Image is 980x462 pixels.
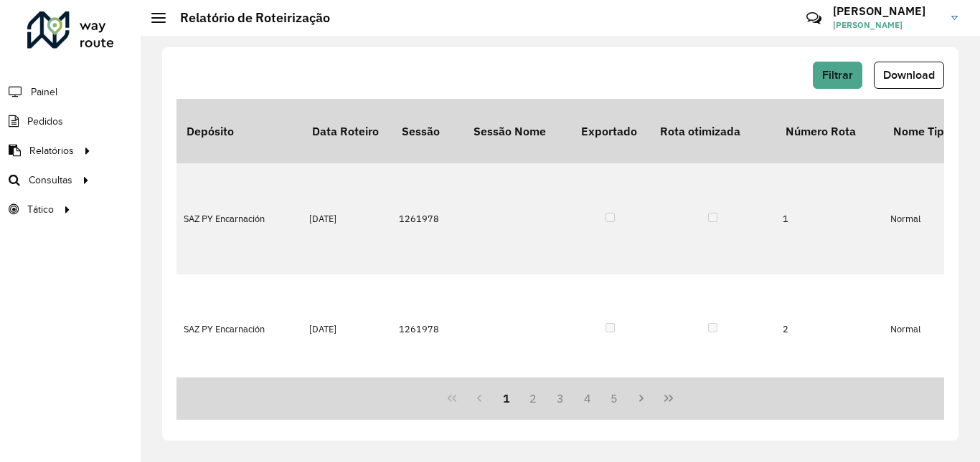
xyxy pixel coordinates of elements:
[392,99,463,163] th: Sessão
[776,163,883,274] td: 1
[822,69,853,81] span: Filtrar
[776,99,883,163] th: Número Rota
[813,62,862,89] button: Filtrar
[176,99,302,163] th: Depósito
[302,99,392,163] th: Data Roteiro
[31,85,57,100] span: Painel
[601,385,628,412] button: 5
[833,4,941,18] h3: [PERSON_NAME]
[655,385,682,412] button: Last Page
[833,19,941,32] span: [PERSON_NAME]
[302,163,392,274] td: [DATE]
[29,173,72,188] span: Consultas
[628,385,655,412] button: Next Page
[883,69,935,81] span: Download
[392,274,463,385] td: 1261978
[547,385,574,412] button: 3
[493,385,520,412] button: 1
[650,99,776,163] th: Rota otimizada
[776,274,883,385] td: 2
[874,62,944,89] button: Download
[176,163,302,274] td: SAZ PY Encarnación
[798,3,829,34] a: Contato Rápido
[519,385,547,412] button: 2
[392,163,463,274] td: 1261978
[571,99,650,163] th: Exportado
[302,274,392,385] td: [DATE]
[176,274,302,385] td: SAZ PY Encarnación
[27,202,54,217] span: Tático
[463,99,571,163] th: Sessão Nome
[574,385,601,412] button: 4
[166,10,330,26] h2: Relatório de Roteirização
[27,114,63,129] span: Pedidos
[29,143,74,158] span: Relatórios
